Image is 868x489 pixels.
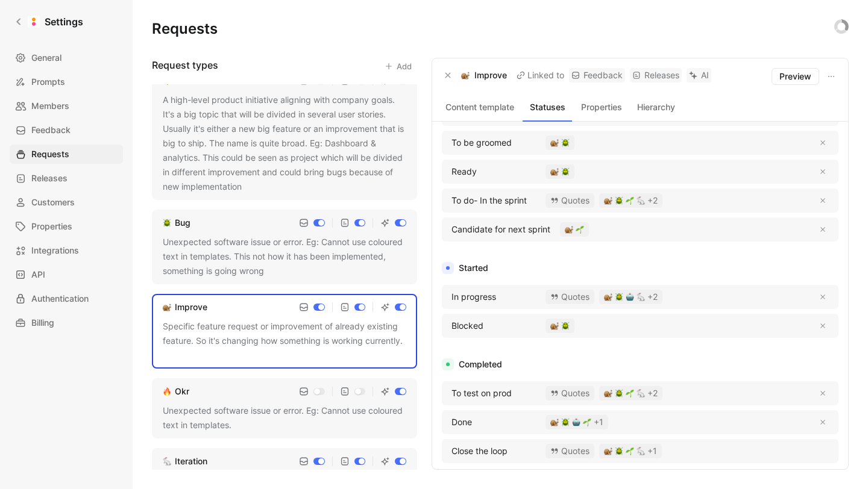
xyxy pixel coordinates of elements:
img: 🤖 [572,418,580,426]
img: 🪲 [615,293,623,301]
button: 🐌🪲 [546,135,574,150]
img: 🪲 [163,219,171,227]
img: 🪲 [561,322,570,330]
img: 🪲 [561,418,570,426]
span: To do- In the sprint [451,193,527,208]
div: +1 [550,418,603,426]
div: +2 [604,389,658,397]
span: Properties [31,219,72,234]
button: Hierarchy [631,99,681,115]
button: Preview [772,68,819,85]
a: Feedback [10,120,123,140]
a: Properties [10,217,123,236]
h3: Request types [152,58,218,75]
a: General [10,48,123,67]
span: Customers [31,195,75,210]
span: Integrations [31,243,79,258]
div: Quotes [546,386,594,400]
div: Quotes [546,290,594,304]
div: +2 [604,196,658,205]
div: Quotes [546,193,594,208]
div: +2 [604,293,658,301]
span: In progress [451,290,496,304]
img: 🔥 [163,387,171,396]
a: Billing [10,313,123,332]
h1: Settings [45,14,83,29]
button: Properties [577,99,626,115]
button: Add [379,58,417,75]
span: Feedback [31,123,71,137]
img: 🐇 [163,457,171,466]
span: To be groomed [451,135,512,150]
div: Okr [175,384,189,399]
img: 🐌 [461,71,470,79]
img: 🌱 [626,447,634,455]
div: Completed [442,357,838,372]
img: 🪲 [615,447,623,455]
a: 🐌Improve [160,300,210,314]
button: Content template [442,99,518,115]
div: Improve [175,300,207,314]
span: API [31,267,45,282]
span: Candidate for next sprint [451,222,550,237]
a: Settings [10,10,88,34]
button: 🐌🪲🤖🌱+1 [546,415,608,429]
img: 🌱 [583,418,591,426]
a: Members [10,96,123,116]
img: 🐌 [550,167,559,176]
img: 🪲 [615,389,623,397]
img: 🐇 [637,196,645,205]
button: 🐌🪲 [546,164,574,179]
img: 🐌 [550,418,559,426]
img: 🐇 [637,293,645,301]
a: 🪲Bug [160,216,193,230]
img: 🌱 [576,225,584,234]
div: +1 [604,447,657,455]
h1: Requests [152,19,218,39]
div: A high-level product initiative aligning with company goals. It's a big topic that will be divide... [163,93,406,194]
p: Improve [474,68,507,83]
div: Unexpected software issue or error. Eg: Cannot use coloured text in templates. [163,403,406,432]
a: 🔥Okr [160,384,192,399]
img: 🪲 [561,139,570,147]
a: Releases [630,68,682,83]
img: 🐌 [604,389,612,397]
div: Quotes [546,444,594,458]
button: 🐌🪲🤖🐇+2 [599,290,662,304]
a: Customers [10,193,123,212]
button: 🐌🪲🌱🐇+2 [599,386,662,400]
img: 🐇 [637,447,645,455]
span: Close the loop [451,444,508,458]
img: 🐌 [604,196,612,205]
img: 🐌 [604,293,612,301]
span: Ready [451,164,477,179]
span: To test on prod [451,386,512,400]
button: Statuses [523,99,572,115]
div: Linked to [517,68,564,83]
img: 🐌 [550,322,559,330]
img: 🤖 [626,293,634,301]
img: 🪲 [561,167,570,176]
div: Bug [175,216,190,230]
img: 🪲 [615,196,623,205]
a: API [10,265,123,284]
a: Releases [10,169,123,188]
img: 🐌 [550,139,559,147]
a: Prompts [10,72,123,92]
span: Done [451,415,472,429]
img: 🐌 [565,225,573,234]
img: 🐌 [604,447,612,455]
span: Authentication [31,291,89,306]
img: 🌱 [626,389,634,397]
div: Specific feature request or improvement of already existing feature. So it's changing how somethi... [163,319,406,363]
a: Feedback [569,68,625,83]
div: Iteration [175,454,207,469]
img: 🐌 [163,303,171,311]
div: Started [442,261,838,275]
span: Requests [31,147,69,161]
button: 🐌🪲🌱🐇+2 [599,193,662,208]
button: 🐌🌱 [560,222,589,237]
span: Prompts [31,75,65,89]
span: Blocked [451,319,483,333]
span: Billing [31,316,54,330]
